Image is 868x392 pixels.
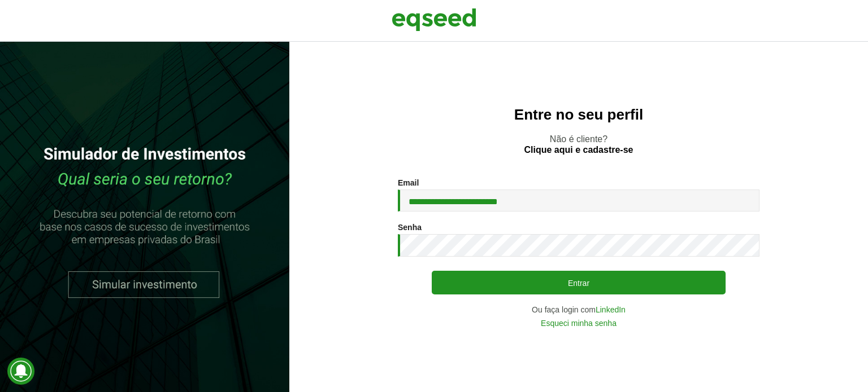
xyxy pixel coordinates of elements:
[312,134,845,155] p: Não é cliente?
[392,6,476,34] img: EqSeed Logo
[432,271,726,294] button: Entrar
[312,107,845,123] h2: Entre no seu perfil
[596,306,626,314] a: LinkedIn
[398,179,419,187] label: Email
[398,306,759,314] div: Ou faça login com
[524,146,633,155] a: Clique aqui e cadastre-se
[541,319,617,327] a: Esqueci minha senha
[398,223,422,231] label: Senha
